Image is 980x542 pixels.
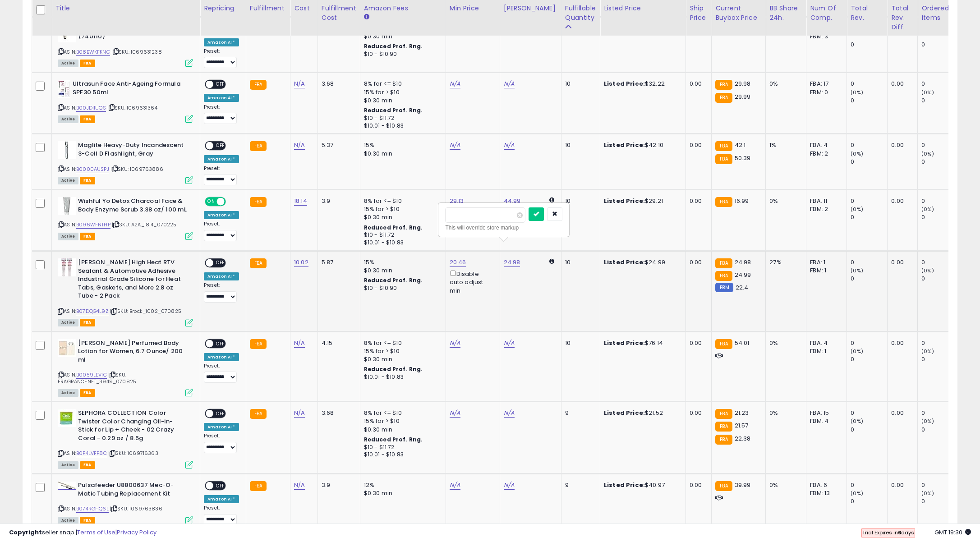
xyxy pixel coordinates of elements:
[715,422,732,432] small: FBA
[322,409,353,417] div: 3.68
[445,223,562,232] div: This will override store markup
[9,528,156,537] div: seller snap | |
[112,221,177,228] span: | SKU: A2A_1814_070225
[250,481,267,491] small: FBA
[58,409,76,427] img: 31gD7PSsbwL._SL40_.jpg
[715,435,732,445] small: FBA
[294,481,305,490] a: N/A
[565,197,593,205] div: 10
[851,213,887,221] div: 0
[851,339,887,347] div: 0
[58,481,193,523] div: ASIN:
[58,141,76,159] img: 3182Pd4RebL._SL40_.jpg
[58,258,76,276] img: 41NSbJny4EL._SL40_.jpg
[810,141,840,149] div: FBA: 4
[58,339,76,357] img: 41ZCPRLE2UL._SL40_.jpg
[204,104,239,124] div: Preset:
[58,197,76,215] img: 313HE-s5EwL._SL40_.jpg
[364,213,439,221] div: $0.30 min
[78,197,188,216] b: Wishful Yo Detox Charcoal Face & Body Enzyme Scrub 3.38 oz/ 100 mL
[364,224,423,231] b: Reduced Prof. Rng.
[250,80,267,90] small: FBA
[58,258,193,325] div: ASIN:
[921,267,934,274] small: (0%)
[715,339,732,349] small: FBA
[769,258,799,266] div: 27%
[851,96,887,105] div: 0
[294,339,305,348] a: N/A
[604,409,679,417] div: $21.52
[206,198,217,206] span: ON
[690,258,704,266] div: 0.00
[58,233,78,240] span: All listings currently available for purchase on Amazon
[851,141,887,149] div: 0
[549,258,554,264] i: Calculated using Dynamic Max Price.
[108,450,158,457] span: | SKU: 1069716363
[58,60,78,67] span: All listings currently available for purchase on Amazon
[450,197,464,206] a: 29.13
[450,79,460,88] a: N/A
[565,141,593,149] div: 10
[891,80,911,88] div: 0.00
[294,141,305,150] a: N/A
[690,409,704,417] div: 0.00
[322,4,356,23] div: Fulfillment Cost
[715,283,733,292] small: FBM
[204,221,239,241] div: Preset:
[58,319,78,326] span: All listings currently available for purchase on Amazon
[450,409,460,418] a: N/A
[891,339,911,347] div: 0.00
[213,142,228,150] span: OFF
[450,481,460,490] a: N/A
[810,339,840,347] div: FBA: 4
[204,94,239,102] div: Amazon AI *
[110,505,162,512] span: | SKU: 1069763836
[921,141,958,149] div: 0
[921,258,958,266] div: 0
[715,258,732,268] small: FBA
[78,258,188,303] b: [PERSON_NAME] High Heat RTV Sealant & Automotive Adhesive Industrial Grade Silicone for Heat Tabs...
[604,4,682,13] div: Listed Price
[364,122,439,130] div: $10.01 - $10.83
[58,339,193,396] div: ASIN:
[604,197,679,205] div: $29.21
[76,165,109,173] a: B0000AUSPJ
[77,528,115,537] a: Terms of Use
[504,79,515,88] a: N/A
[921,96,958,105] div: 0
[204,272,239,280] div: Amazon AI *
[250,4,286,13] div: Fulfillment
[204,495,239,503] div: Amazon AI *
[715,4,762,23] div: Current Buybox Price
[364,141,439,149] div: 15%
[921,409,958,417] div: 0
[604,339,645,347] b: Listed Price:
[851,197,887,205] div: 0
[450,339,460,348] a: N/A
[364,481,439,489] div: 12%
[810,489,840,497] div: FBM: 13
[565,409,593,417] div: 9
[364,276,423,284] b: Reduced Prof. Rng.
[78,409,188,445] b: SEPHORA COLLECTION Color Twister Color Changing Oil-in-Stick for Lip + Cheek - 02 Crazy Coral - 0...
[921,213,958,221] div: 0
[204,423,239,431] div: Amazon AI *
[504,197,521,206] a: 44.99
[715,93,732,103] small: FBA
[934,528,971,537] span: 2025-08-16 19:30 GMT
[504,258,520,267] a: 24.98
[364,451,439,459] div: $10.01 - $10.83
[851,258,887,266] div: 0
[921,348,934,355] small: (0%)
[921,490,934,497] small: (0%)
[810,347,840,355] div: FBM: 1
[58,461,78,469] span: All listings currently available for purchase on Amazon
[58,177,78,184] span: All listings currently available for purchase on Amazon
[769,141,799,149] div: 1%
[715,141,732,151] small: FBA
[364,417,439,425] div: 15% for > $10
[851,80,887,88] div: 0
[504,141,515,150] a: N/A
[921,481,958,489] div: 0
[604,141,645,149] b: Listed Price:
